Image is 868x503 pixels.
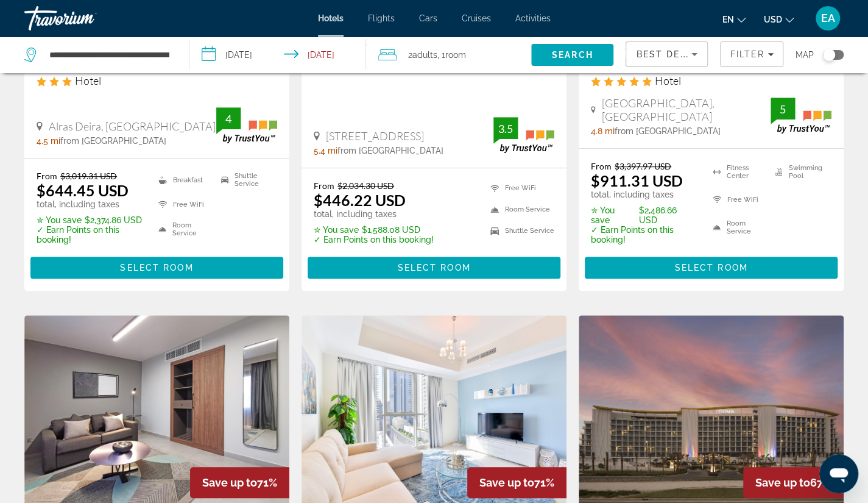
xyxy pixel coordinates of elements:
button: Search [531,44,613,66]
span: [GEOGRAPHIC_DATA], [GEOGRAPHIC_DATA] [602,96,771,123]
div: 71% [467,467,566,498]
mat-select: Sort by [636,47,697,62]
span: Save up to [755,476,810,489]
p: total, including taxes [314,209,434,219]
span: Map [796,46,814,63]
p: ✓ Earn Points on this booking! [314,235,434,244]
span: USD [764,15,782,24]
span: ✮ You save [591,205,636,225]
p: $1,588.08 USD [314,225,434,235]
span: , 1 [437,46,465,63]
li: Room Service [152,220,214,238]
li: Free WiFi [707,189,769,211]
a: Flights [368,13,395,23]
div: 3 star Hotel [37,74,277,87]
button: Select Room [308,257,560,279]
button: Change currency [764,10,794,28]
span: Select Room [397,263,470,273]
span: ✮ You save [37,215,82,225]
span: 5.4 mi [314,146,337,155]
span: Select Room [120,263,193,273]
span: 4.5 mi [37,136,60,146]
div: 71% [190,467,289,498]
span: From [37,171,57,181]
span: en [722,15,734,24]
ins: $911.31 USD [591,171,683,190]
div: 5 [771,102,795,116]
del: $3,397.97 USD [615,161,671,171]
span: Best Deals [636,49,699,59]
span: from [GEOGRAPHIC_DATA] [615,126,721,136]
li: Fitness Center [707,161,769,183]
iframe: Кнопка запуска окна обмена сообщениями [819,454,858,493]
span: 2 [408,46,437,63]
li: Swimming Pool [769,161,831,183]
li: Free WiFi [152,195,214,213]
div: 4 [216,112,241,126]
a: Select Room [585,259,838,273]
img: TrustYou guest rating badge [216,107,277,143]
div: 67% [743,467,844,498]
p: total, including taxes [591,190,697,199]
button: Select Room [30,257,283,279]
button: Select check in and out date [189,37,367,73]
button: Travelers: 2 adults, 0 children [366,37,531,73]
span: Hotel [655,74,681,87]
button: Filters [720,41,783,67]
a: Select Room [30,259,283,273]
li: Room Service [707,216,769,238]
span: Filter [730,49,764,59]
a: Select Room [308,259,560,273]
li: Room Service [484,202,554,217]
span: Select Room [674,263,747,273]
span: Search [552,50,593,60]
span: Save up to [479,476,534,489]
a: Travorium [24,2,146,34]
span: Adults [412,50,437,60]
p: ✓ Earn Points on this booking! [591,225,697,244]
p: $2,486.66 USD [591,205,697,225]
li: Breakfast [152,171,214,189]
input: Search hotel destination [48,46,171,64]
img: TrustYou guest rating badge [771,98,831,134]
ins: $644.45 USD [37,181,129,199]
span: From [314,180,334,191]
button: Toggle map [814,49,844,60]
button: Select Room [585,257,838,279]
span: EA [821,12,835,24]
a: Activities [515,13,551,23]
a: Cars [419,13,437,23]
p: $2,374.86 USD [37,215,143,225]
span: from [GEOGRAPHIC_DATA] [60,136,166,146]
img: TrustYou guest rating badge [493,117,554,153]
li: Shuttle Service [215,171,277,189]
span: 4.8 mi [591,126,615,136]
div: 3.5 [493,121,518,136]
a: Cruises [462,13,491,23]
p: total, including taxes [37,199,143,209]
ins: $446.22 USD [314,191,406,209]
del: $2,034.30 USD [337,180,394,191]
del: $3,019.31 USD [60,171,117,181]
button: User Menu [812,5,844,31]
span: Hotel [75,74,101,87]
span: from [GEOGRAPHIC_DATA] [337,146,443,155]
span: From [591,161,612,171]
div: 5 star Hotel [591,74,831,87]
span: [STREET_ADDRESS] [326,129,424,143]
span: Room [445,50,465,60]
li: Shuttle Service [484,223,554,238]
a: Hotels [318,13,344,23]
button: Change language [722,10,746,28]
li: Free WiFi [484,180,554,196]
span: Alras Deira, [GEOGRAPHIC_DATA] [49,120,216,133]
p: ✓ Earn Points on this booking! [37,225,143,244]
span: ✮ You save [314,225,359,235]
span: Save up to [202,476,257,489]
